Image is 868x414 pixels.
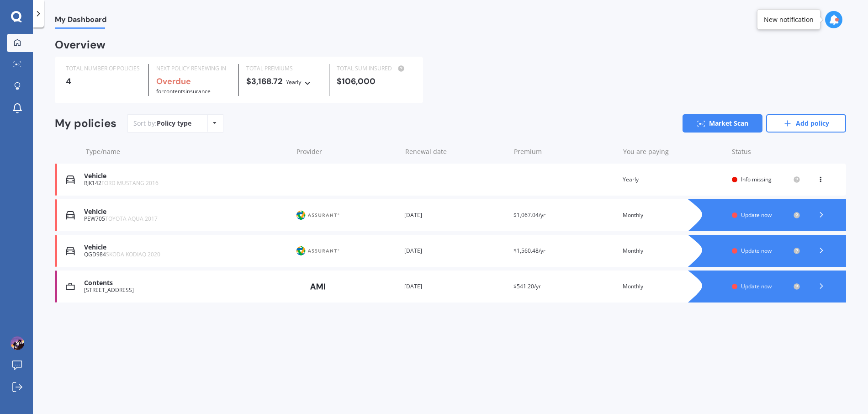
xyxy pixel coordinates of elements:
[105,215,158,223] span: TOYOTA AQUA 2017
[405,147,507,156] div: Renewal date
[404,282,506,291] div: [DATE]
[101,179,159,187] span: FORD MUSTANG 2016
[246,77,322,87] div: $3,168.72
[55,40,106,49] div: Overview
[157,119,191,128] div: Policy type
[513,247,545,255] span: $1,560.48/yr
[84,172,288,180] div: Vehicle
[404,246,506,255] div: [DATE]
[84,180,288,186] div: RJK142
[84,216,288,222] div: PEW705
[337,77,412,86] div: $106,000
[337,64,412,73] div: TOTAL SUM INSURED
[156,64,232,73] div: NEXT POLICY RENEWING IN
[84,251,288,258] div: QGD984
[66,175,75,184] img: Vehicle
[623,246,725,255] div: Monthly
[683,114,762,133] a: Market Scan
[286,78,302,87] div: Yearly
[623,211,725,220] div: Monthly
[66,282,75,291] img: Contents
[732,147,800,156] div: Status
[741,282,772,290] span: Update now
[296,147,398,156] div: Provider
[246,64,322,73] div: TOTAL PREMIUMS
[764,15,814,24] div: New notification
[766,114,846,133] a: Add policy
[11,336,24,350] img: ACg8ocKlEjKWzLG7J7g6xLupt9Q1r4hPZDOhajCIzB2c3Ww39JA=s96-c
[623,282,725,291] div: Monthly
[66,64,141,73] div: TOTAL NUMBER OF POLICIES
[623,147,725,156] div: You are paying
[295,278,341,295] img: AMI
[404,211,506,220] div: [DATE]
[84,244,288,251] div: Vehicle
[66,77,141,86] div: 4
[295,242,341,260] img: Protecta
[741,211,772,219] span: Update now
[55,15,106,27] span: My Dashboard
[55,117,116,130] div: My policies
[156,76,191,87] b: Overdue
[84,208,288,216] div: Vehicle
[741,247,772,255] span: Update now
[513,282,541,290] span: $541.20/yr
[133,119,191,128] div: Sort by:
[156,87,211,95] span: for Contents insurance
[514,147,615,156] div: Premium
[106,250,160,258] span: SKODA KODIAQ 2020
[513,211,545,219] span: $1,067.04/yr
[623,175,725,184] div: Yearly
[84,279,288,287] div: Contents
[66,246,75,255] img: Vehicle
[66,211,75,220] img: Vehicle
[741,175,772,183] span: Info missing
[84,287,288,293] div: [STREET_ADDRESS]
[295,207,341,224] img: Protecta
[86,147,289,156] div: Type/name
